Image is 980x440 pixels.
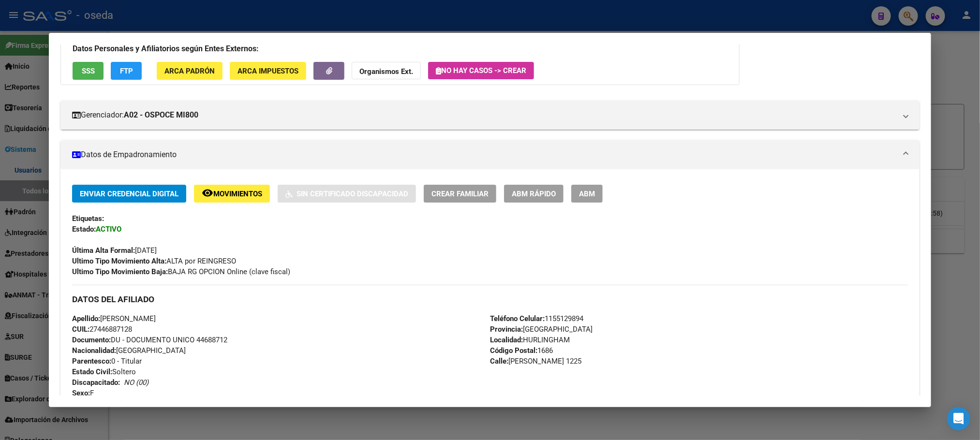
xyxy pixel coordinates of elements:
[490,336,523,344] strong: Localidad:
[73,43,728,55] h3: Datos Personales y Afiliatorios según Entes Externos:
[72,346,186,355] span: [GEOGRAPHIC_DATA]
[490,325,593,334] span: [GEOGRAPHIC_DATA]
[72,225,96,234] strong: Estado:
[202,187,213,199] mat-icon: remove_red_eye
[72,257,236,265] span: ALTA por REINGRESO
[238,67,298,75] span: ARCA Impuestos
[571,185,603,203] button: ABM
[96,225,121,234] strong: ACTIVO
[297,190,408,198] span: Sin Certificado Discapacidad
[490,325,523,334] strong: Provincia:
[120,67,133,75] span: FTP
[157,62,223,80] button: ARCA Padrón
[80,190,178,198] span: Enviar Credencial Digital
[72,336,111,344] strong: Documento:
[213,190,262,198] span: Movimientos
[82,67,95,75] span: SSS
[72,109,896,121] mat-panel-title: Gerenciador:
[73,62,104,80] button: SSS
[111,62,142,80] button: FTP
[164,67,215,75] span: ARCA Padrón
[72,314,100,323] strong: Apellido:
[72,357,111,366] strong: Parentesco:
[72,214,104,223] strong: Etiquetas:
[490,314,583,323] span: 1155129894
[72,246,157,255] span: [DATE]
[72,267,168,276] strong: Ultimo Tipo Movimiento Baja:
[512,190,556,198] span: ABM Rápido
[490,357,508,366] strong: Calle:
[72,367,112,376] strong: Estado Civil:
[436,66,526,75] span: No hay casos -> Crear
[72,325,132,334] span: 27446887128
[278,185,416,203] button: Sin Certificado Discapacidad
[72,257,166,265] strong: Ultimo Tipo Movimiento Alta:
[72,246,135,255] strong: Última Alta Formal:
[72,267,290,276] span: BAJA RG OPCION Online (clave fiscal)
[352,62,421,80] button: Organismos Ext.
[72,357,142,366] span: 0 - Titular
[60,101,919,130] mat-expansion-panel-header: Gerenciador:A02 - OSPOCE MI800
[72,185,186,203] button: Enviar Credencial Digital
[230,62,306,80] button: ARCA Impuestos
[431,190,489,198] span: Crear Familiar
[72,367,136,376] span: Soltero
[490,346,537,355] strong: Código Postal:
[72,325,89,334] strong: CUIL:
[579,190,595,198] span: ABM
[72,346,116,355] strong: Nacionalidad:
[124,378,148,387] i: NO (00)
[72,314,156,323] span: [PERSON_NAME]
[194,185,270,203] button: Movimientos
[428,62,534,79] button: No hay casos -> Crear
[490,357,581,366] span: [PERSON_NAME] 1225
[490,314,545,323] strong: Teléfono Celular:
[72,389,94,397] span: F
[490,346,553,355] span: 1686
[490,336,570,344] span: HURLINGHAM
[72,389,90,397] strong: Sexo:
[72,149,896,161] mat-panel-title: Datos de Empadronamiento
[424,185,496,203] button: Crear Familiar
[504,185,564,203] button: ABM Rápido
[359,67,413,76] strong: Organismos Ext.
[60,140,919,169] mat-expansion-panel-header: Datos de Empadronamiento
[947,407,970,430] div: Open Intercom Messenger
[72,294,907,305] h3: DATOS DEL AFILIADO
[72,378,120,387] strong: Discapacitado:
[72,336,227,344] span: DU - DOCUMENTO UNICO 44688712
[124,109,198,121] strong: A02 - OSPOCE MI800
